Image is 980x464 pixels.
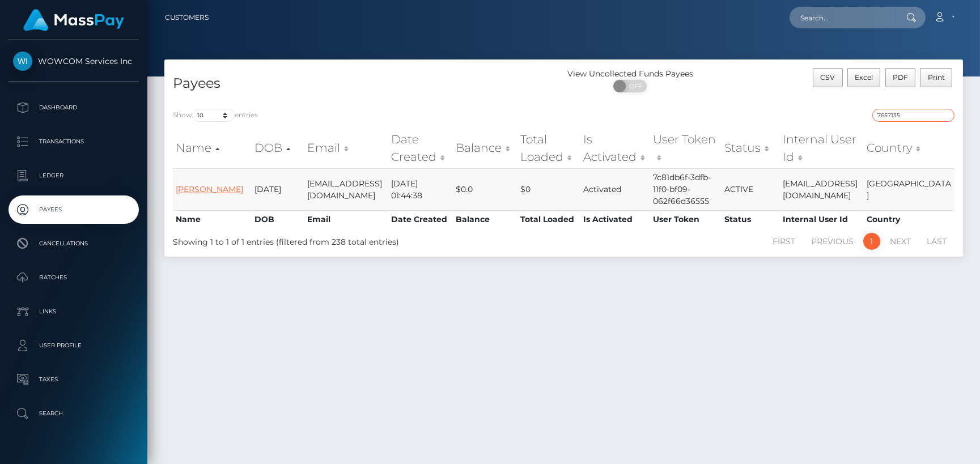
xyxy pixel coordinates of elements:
[9,161,139,190] a: Ledger
[13,269,134,286] p: Batches
[813,68,843,87] button: CSV
[790,7,896,28] input: Search...
[13,371,134,388] p: Taxes
[820,73,835,82] span: CSV
[9,399,139,428] a: Search
[893,73,908,82] span: PDF
[176,184,243,194] a: [PERSON_NAME]
[9,56,139,66] span: WOWCOM Services Inc
[780,128,864,168] th: Internal User Id: activate to sort column ascending
[863,233,880,250] a: 1
[13,337,134,354] p: User Profile
[517,168,580,210] td: $0
[252,128,304,168] th: DOB: activate to sort column descending
[13,201,134,218] p: Payees
[252,210,304,228] th: DOB
[580,210,650,228] th: Is Activated
[173,232,489,248] div: Showing 1 to 1 of 1 entries (filtered from 238 total entries)
[388,128,453,168] th: Date Created: activate to sort column ascending
[864,168,954,210] td: [GEOGRAPHIC_DATA]
[165,6,209,29] a: Customers
[304,210,388,228] th: Email
[9,195,139,224] a: Payees
[13,133,134,150] p: Transactions
[580,168,650,210] td: Activated
[517,128,580,168] th: Total Loaded: activate to sort column ascending
[23,9,124,31] img: MassPay Logo
[173,74,555,93] h4: Payees
[388,210,453,228] th: Date Created
[13,99,134,116] p: Dashboard
[620,80,648,92] span: OFF
[13,235,134,252] p: Cancellations
[9,365,139,394] a: Taxes
[885,68,916,87] button: PDF
[9,297,139,326] a: Links
[9,263,139,292] a: Batches
[780,210,864,228] th: Internal User Id
[864,128,954,168] th: Country: activate to sort column ascending
[650,128,722,168] th: User Token: activate to sort column ascending
[928,73,945,82] span: Print
[13,52,32,71] img: WOWCOM Services Inc
[173,109,258,122] label: Show entries
[9,331,139,360] a: User Profile
[9,229,139,258] a: Cancellations
[13,303,134,320] p: Links
[173,210,252,228] th: Name
[453,168,517,210] td: $0.0
[650,168,722,210] td: 7c81db6f-3dfb-11f0-bf09-062f66d36555
[650,210,722,228] th: User Token
[722,168,780,210] td: ACTIVE
[722,210,780,228] th: Status
[192,109,235,122] select: Showentries
[722,128,780,168] th: Status: activate to sort column ascending
[252,168,304,210] td: [DATE]
[9,93,139,122] a: Dashboard
[453,210,517,228] th: Balance
[580,128,650,168] th: Is Activated: activate to sort column ascending
[9,127,139,156] a: Transactions
[517,210,580,228] th: Total Loaded
[13,405,134,422] p: Search
[388,168,453,210] td: [DATE] 01:44:38
[855,73,873,82] span: Excel
[304,168,388,210] td: [EMAIL_ADDRESS][DOMAIN_NAME]
[453,128,517,168] th: Balance: activate to sort column ascending
[864,210,954,228] th: Country
[13,167,134,184] p: Ledger
[847,68,881,87] button: Excel
[564,68,697,80] div: View Uncollected Funds Payees
[872,109,954,122] input: Search transactions
[780,168,864,210] td: [EMAIL_ADDRESS][DOMAIN_NAME]
[920,68,952,87] button: Print
[304,128,388,168] th: Email: activate to sort column ascending
[173,128,252,168] th: Name: activate to sort column ascending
